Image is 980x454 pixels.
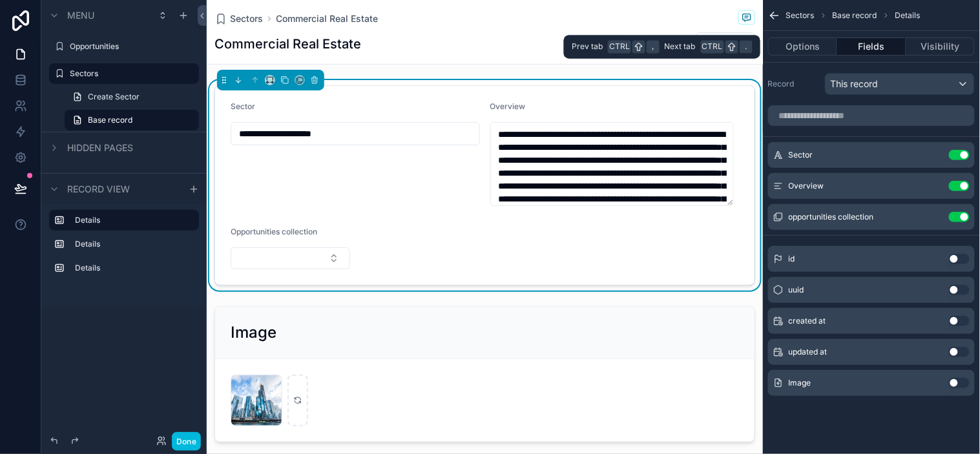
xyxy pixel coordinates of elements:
[701,40,724,53] span: Ctrl
[231,101,255,111] span: Sector
[88,92,140,102] span: Create Sector
[789,212,874,222] span: opportunities collection
[214,35,361,53] h1: Commercial Real Estate
[75,215,189,225] label: Details
[789,285,804,295] span: uuid
[75,263,189,273] label: Details
[768,37,837,56] button: Options
[231,227,317,236] span: Opportunities collection
[41,204,207,291] div: scrollable content
[608,40,631,53] span: Ctrl
[65,110,199,130] a: Base record
[789,378,811,388] span: Image
[741,41,751,52] span: .
[231,247,350,269] button: Select Button
[696,32,755,56] button: Done
[172,432,201,451] button: Done
[67,183,130,196] span: Record view
[665,41,696,52] span: Next tab
[67,9,94,22] span: Menu
[906,37,975,56] button: Visibility
[789,347,828,357] span: updated at
[831,77,879,90] span: This record
[786,10,815,21] span: Sectors
[768,79,820,89] label: Record
[75,239,189,249] label: Details
[70,68,191,79] label: Sectors
[490,101,526,111] span: Overview
[789,181,824,191] span: Overview
[67,141,133,154] span: Hidden pages
[789,254,795,264] span: id
[572,41,603,52] span: Prev tab
[70,41,191,52] label: Opportunities
[230,12,263,25] span: Sectors
[648,41,658,52] span: ,
[789,150,813,160] span: Sector
[837,37,906,56] button: Fields
[88,115,132,125] span: Base record
[276,12,378,25] a: Commercial Real Estate
[895,10,921,21] span: Details
[65,87,199,107] a: Create Sector
[825,73,975,95] button: This record
[833,10,877,21] span: Base record
[789,316,826,326] span: created at
[214,12,263,25] a: Sectors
